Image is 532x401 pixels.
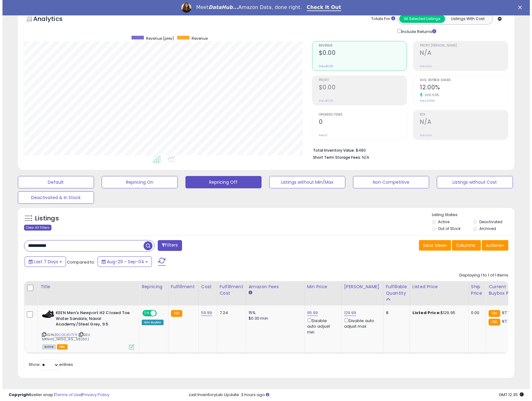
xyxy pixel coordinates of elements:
[311,146,502,153] li: $480
[486,310,497,317] small: FBA
[217,284,241,297] div: Fulfillment Cost
[15,191,91,204] button: Deactivated & In Stock
[31,259,56,265] span: Last 7 Days
[38,284,134,290] div: Title
[417,44,506,47] span: Profit [PERSON_NAME]
[342,310,354,316] a: 129.99
[449,240,478,251] button: Columns
[429,212,512,218] p: Listing States:
[311,148,352,153] b: Total Inventory Value:
[305,310,316,316] a: 95.99
[246,316,297,321] div: $0.30 min
[434,176,510,188] button: Listings without Cost
[6,392,107,398] div: seller snap | |
[99,176,175,188] button: Repricing On
[479,240,506,251] button: Actions
[316,133,325,137] small: Prev: 0
[22,256,63,267] button: Last 7 Days
[316,84,404,92] h2: $0.00
[55,344,65,350] span: FBA
[64,259,93,265] span: Compared to:
[469,284,481,297] div: Ship Price
[496,392,521,398] span: 2025-09-13 12:35 GMT
[436,219,447,224] label: Active
[499,318,510,324] span: 97.78
[359,154,367,160] span: N/A
[316,44,404,47] span: Revenue
[486,284,518,297] div: Current Buybox Price
[316,99,331,103] small: Prev: $0.00
[246,290,250,296] small: Amazon Fees.
[199,310,210,316] a: 59.99
[39,332,88,342] span: | SKU: MKNH2_NASG_9.5_SIE(60)
[53,392,79,398] a: Terms of Use
[104,259,142,265] span: Aug-29 - Sep-04
[52,332,75,338] a: B0CGC8V7FR
[53,310,128,329] b: KEEN Men's Newport H2 Closed Toe Water Sandals, Naval Academy/Steel Grey, 9.5
[417,49,506,58] h2: N/A
[457,272,506,278] div: Displaying 1 to 1 of 1 items
[305,317,334,335] div: Disable auto adjust min
[31,14,72,25] h5: Analytics
[183,176,259,188] button: Repricing Off
[80,392,107,398] a: Privacy Policy
[39,310,52,318] img: 41x+0hfe91L._SL40_.jpg
[155,240,179,251] button: Filters
[305,284,336,290] div: Min Price
[139,284,163,290] div: Repricing
[95,256,149,267] button: Aug-29 - Sep-04
[420,93,437,97] small: 300.00%
[199,284,212,290] div: Cost
[153,311,163,316] span: OFF
[369,16,393,22] div: Totals For
[186,392,521,398] div: Last InventoryLab Update: 3 hours ago.
[390,28,441,35] div: Include Returns
[477,226,493,231] label: Archived
[397,15,443,23] button: All Selected Listings
[169,310,180,317] small: FBA
[417,79,506,82] span: Avg. Buybox Share
[316,118,404,127] h2: 0
[33,214,56,223] h5: Listings
[499,310,510,316] span: 97.74
[417,133,429,137] small: Prev: N/A
[22,225,49,231] div: Clear All Filters
[39,344,54,350] span: All listings currently available for purchase on Amazon
[316,49,404,58] h2: $0.00
[6,392,29,398] strong: Copyright
[417,64,429,68] small: Prev: N/A
[442,15,488,23] button: Listings With Cost
[144,36,172,41] span: Revenue (prev)
[384,284,405,297] div: Fulfillable Quantity
[194,4,299,10] div: Meet Amazon Data, done right.
[206,4,236,10] i: DataHub...
[39,310,132,349] div: ASIN:
[267,176,343,188] button: Listings without Min/Max
[342,284,378,290] div: [PERSON_NAME]
[486,319,497,325] small: FBA
[179,3,189,13] img: Profile image for Georgie
[469,310,479,316] div: 0.00
[311,155,359,160] b: Short Term Storage Fees:
[140,311,148,316] span: ON
[410,310,438,316] b: Listed Price:
[417,113,506,117] span: ROI
[246,310,297,316] div: 15%
[342,317,376,329] div: Disable auto adjust max
[217,310,239,316] div: 7.24
[453,242,473,248] span: Columns
[416,240,449,251] button: Save View
[316,64,331,68] small: Prev: $0.00
[246,284,299,290] div: Amazon Fees
[516,6,522,9] div: Close
[417,118,506,127] h2: N/A
[436,226,458,231] label: Out of Stock
[316,79,404,82] span: Profit
[384,310,403,316] div: 8
[477,219,500,224] label: Deactivated
[351,176,427,188] button: Non Competitive
[26,362,71,367] span: Show: entries
[15,176,91,188] button: Default
[410,310,461,316] div: $129.95
[417,84,506,92] h2: 12.00%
